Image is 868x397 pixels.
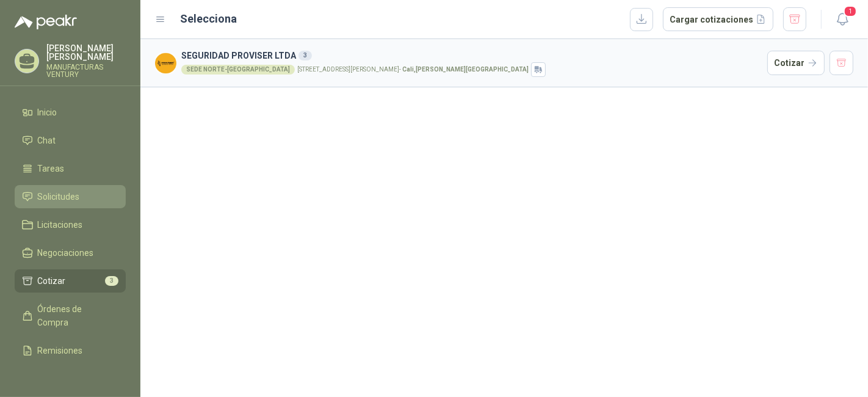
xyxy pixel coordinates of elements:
[15,101,126,124] a: Inicio
[297,67,529,73] p: [STREET_ADDRESS][PERSON_NAME] -
[15,129,126,152] a: Chat
[46,64,126,78] p: MANUFACTURAS VENTURY
[181,65,295,75] div: SEDE NORTE-[GEOGRAPHIC_DATA]
[105,276,118,286] span: 3
[15,185,126,208] a: Solicitudes
[38,302,114,329] span: Órdenes de Compra
[15,367,126,390] a: Configuración
[15,241,126,264] a: Negociaciones
[15,157,126,180] a: Tareas
[15,213,126,236] a: Licitaciones
[38,190,80,203] span: Solicitudes
[38,106,57,119] span: Inicio
[15,15,77,29] img: Logo peakr
[663,7,773,32] button: Cargar cotizaciones
[38,162,65,175] span: Tareas
[402,66,529,73] strong: Cali , [PERSON_NAME][GEOGRAPHIC_DATA]
[15,269,126,293] a: Cotizar3
[181,10,237,27] h2: Selecciona
[38,218,83,231] span: Licitaciones
[181,49,762,62] h3: SEGURIDAD PROVISER LTDA
[155,53,176,74] img: Company Logo
[844,5,857,17] span: 1
[15,339,126,362] a: Remisiones
[831,9,853,31] button: 1
[38,274,66,288] span: Cotizar
[767,51,825,75] button: Cotizar
[46,44,126,61] p: [PERSON_NAME] [PERSON_NAME]
[298,51,312,60] div: 3
[38,246,94,260] span: Negociaciones
[38,344,83,357] span: Remisiones
[38,134,56,147] span: Chat
[15,297,126,334] a: Órdenes de Compra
